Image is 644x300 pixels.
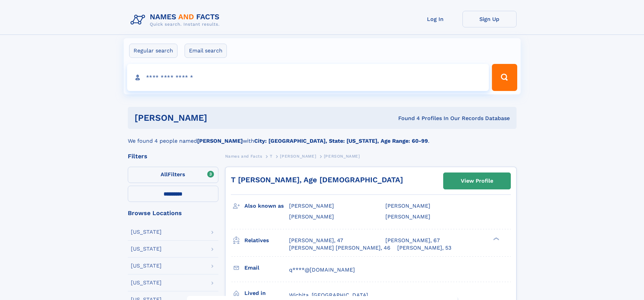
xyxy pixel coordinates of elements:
[244,200,289,212] h3: Also known as
[127,64,489,91] input: search input
[280,154,316,159] span: [PERSON_NAME]
[131,280,162,285] div: [US_STATE]
[244,287,289,299] h3: Lived in
[385,203,430,209] span: [PERSON_NAME]
[128,167,218,183] label: Filters
[289,244,390,252] a: [PERSON_NAME] [PERSON_NAME], 46
[197,138,243,144] b: [PERSON_NAME]
[324,154,360,159] span: [PERSON_NAME]
[408,11,462,27] a: Log In
[289,237,343,244] a: [PERSON_NAME], 47
[385,237,440,244] a: [PERSON_NAME], 67
[492,64,517,91] button: Search Button
[129,44,177,58] label: Regular search
[289,213,334,220] span: [PERSON_NAME]
[289,292,368,298] span: Wichita, [GEOGRAPHIC_DATA]
[128,153,218,159] div: Filters
[444,173,510,189] a: View Profile
[462,11,517,27] a: Sign Up
[492,236,500,241] div: ❯
[135,114,303,122] h1: [PERSON_NAME]
[244,262,289,274] h3: Email
[225,152,262,160] a: Names and Facts
[385,213,430,220] span: [PERSON_NAME]
[461,173,493,189] div: View Profile
[131,229,162,235] div: [US_STATE]
[397,244,451,252] a: [PERSON_NAME], 53
[161,171,168,178] span: All
[128,210,218,216] div: Browse Locations
[131,263,162,269] div: [US_STATE]
[128,129,517,145] div: We found 4 people named with .
[131,246,162,252] div: [US_STATE]
[270,154,272,159] span: T
[244,235,289,246] h3: Relatives
[280,152,316,160] a: [PERSON_NAME]
[254,138,428,144] b: City: [GEOGRAPHIC_DATA], State: [US_STATE], Age Range: 60-99
[289,203,334,209] span: [PERSON_NAME]
[270,152,272,160] a: T
[231,176,403,184] a: T [PERSON_NAME], Age [DEMOGRAPHIC_DATA]
[303,115,510,122] div: Found 4 Profiles In Our Records Database
[128,11,225,29] img: Logo Names and Facts
[185,44,227,58] label: Email search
